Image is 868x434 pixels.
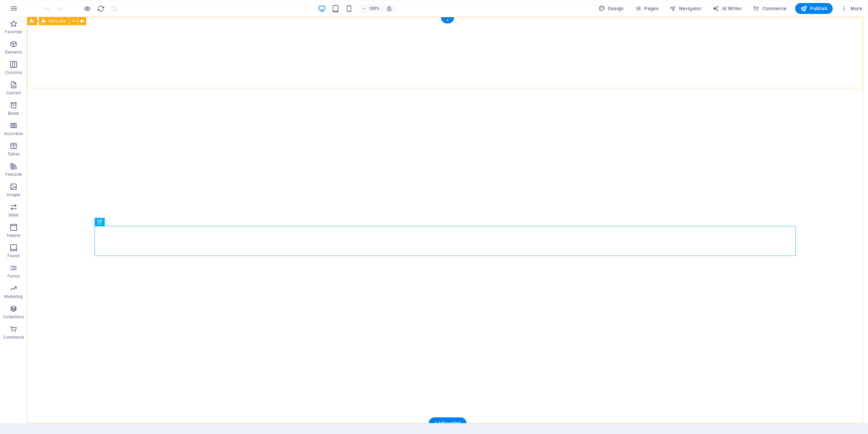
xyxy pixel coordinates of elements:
[667,3,704,14] button: Navigator
[429,417,467,429] div: + Add section
[8,111,19,116] p: Boxes
[5,172,22,177] p: Features
[801,5,827,12] span: Publish
[83,4,91,13] button: Click here to leave preview mode and continue editing
[3,314,24,320] p: Collections
[712,5,742,12] span: AI Writer
[358,4,382,13] button: 100%
[669,5,702,12] span: Navigator
[710,3,745,14] button: AI Writer
[441,17,454,23] div: +
[7,273,20,279] p: Forms
[841,5,862,12] span: More
[7,192,21,197] p: Images
[97,4,105,13] button: reload
[49,19,66,23] span: Menu Bar
[369,4,379,13] h6: 100%
[5,29,22,35] p: Favorites
[97,5,105,13] i: Reload page
[753,5,787,12] span: Commerce
[838,3,865,14] button: More
[7,151,20,157] p: Tables
[632,3,661,14] button: Pages
[4,131,23,136] p: Accordion
[7,253,20,259] p: Footer
[386,5,392,12] i: On resize automatically adjust zoom level to fit chosen device.
[5,70,22,75] p: Columns
[5,50,22,55] p: Elements
[596,3,627,14] div: Design (Ctrl+Alt+Y)
[3,335,24,340] p: Commerce
[7,233,20,238] p: Header
[598,5,624,12] span: Design
[4,294,23,299] p: Marketing
[596,3,627,14] button: Design
[750,3,790,14] button: Commerce
[8,212,19,218] p: Slider
[635,5,658,12] span: Pages
[795,3,833,14] button: Publish
[6,90,21,96] p: Content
